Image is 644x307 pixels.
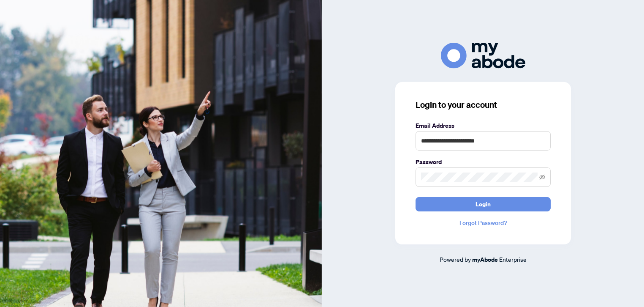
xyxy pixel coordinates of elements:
label: Password [416,157,551,167]
span: Login [476,197,491,211]
a: Forgot Password? [416,218,551,228]
span: Enterprise [499,255,527,263]
button: Login [416,197,551,211]
img: ma-logo [441,43,525,69]
label: Email Address [416,121,551,130]
span: Powered by [440,255,471,263]
a: myAbode [472,255,498,264]
span: eye-invisible [539,174,545,180]
h3: Login to your account [416,99,551,111]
